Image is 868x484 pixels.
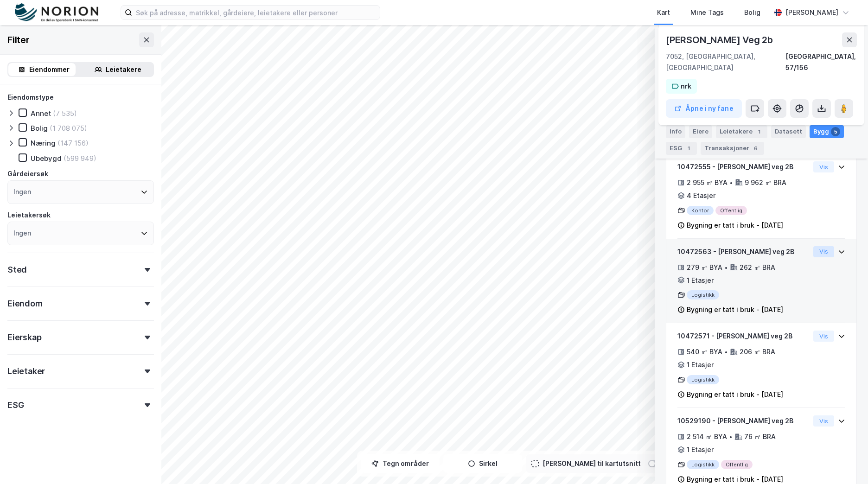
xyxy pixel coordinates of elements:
div: 1 [754,127,764,136]
div: 2 514 ㎡ BYA [687,431,727,442]
div: Bolig [744,7,760,18]
div: 1 Etasjer [687,444,714,455]
div: Bygg [810,125,844,138]
div: Info [666,125,685,138]
div: (7 535) [53,109,77,118]
img: norion-logo.80e7a08dc31c2e691866.png [15,3,98,22]
iframe: Chat Widget [822,439,868,484]
div: nrk [681,81,691,92]
div: 540 ㎡ BYA [687,346,722,357]
div: Bygning er tatt i bruk - [DATE] [687,220,783,231]
div: [PERSON_NAME] Veg 2b [666,32,775,47]
div: 1 Etasjer [687,275,714,286]
div: Bygning er tatt i bruk - [DATE] [687,389,783,400]
div: 206 ㎡ BRA [740,346,775,357]
div: Sted [7,264,27,275]
div: 10472563 - [PERSON_NAME] veg 2B [677,246,810,257]
div: 279 ㎡ BYA [687,262,722,273]
div: Mine Tags [690,7,724,18]
div: Eierskap [7,332,41,343]
div: Kontrollprogram for chat [822,439,868,484]
div: [PERSON_NAME] til kartutsnitt [542,458,641,469]
button: Sirkel [443,454,522,473]
div: 10529190 - [PERSON_NAME] veg 2B [677,415,810,427]
button: Vis [813,415,834,427]
div: Ingen [13,186,31,197]
div: Transaksjoner [701,142,764,155]
div: 76 ㎡ BRA [744,431,776,442]
input: Søk på adresse, matrikkel, gårdeiere, leietakere eller personer [132,6,380,19]
div: Bolig [31,124,48,133]
div: 7052, [GEOGRAPHIC_DATA], [GEOGRAPHIC_DATA] [666,51,785,73]
button: Vis [813,331,834,342]
div: • [724,348,728,356]
div: Ubebygd [31,154,62,163]
div: ESG [7,400,24,411]
div: 2 955 ㎡ BYA [687,177,728,188]
div: 1 Etasjer [687,359,714,370]
div: ESG [666,142,697,155]
div: Datasett [771,125,806,138]
div: Leietakersøk [7,210,51,221]
div: Kart [657,7,670,18]
div: 9 962 ㎡ BRA [745,177,786,188]
div: Eiendom [7,298,43,309]
div: Eiere [689,125,712,138]
button: Vis [813,161,834,172]
button: Vis [813,246,834,257]
div: Ingen [13,228,31,239]
div: [PERSON_NAME] [785,7,838,18]
div: 5 [831,127,840,136]
div: • [724,264,728,271]
div: Leietakere [716,125,767,138]
button: Åpne i ny fane [666,99,742,118]
div: Næring [31,139,56,147]
div: • [729,179,733,186]
div: Filter [7,32,30,47]
div: Bygning er tatt i bruk - [DATE] [687,304,783,315]
div: Eiendommer [29,64,70,75]
button: Tegn områder [361,454,440,473]
div: 262 ㎡ BRA [740,262,775,273]
div: 1 [684,144,693,153]
div: (599 949) [64,154,96,163]
div: Leietaker [7,366,45,377]
div: 4 Etasjer [687,190,715,201]
div: • [729,433,733,440]
div: Gårdeiersøk [7,168,48,179]
div: (147 156) [57,139,89,147]
div: Leietakere [106,64,141,75]
div: 6 [751,144,760,153]
div: 10472555 - [PERSON_NAME] veg 2B [677,161,810,172]
div: 10472571 - [PERSON_NAME] veg 2B [677,331,810,342]
div: Annet [31,109,51,118]
div: [GEOGRAPHIC_DATA], 57/156 [785,51,857,73]
div: Eiendomstype [7,92,54,103]
div: (1 708 075) [50,124,87,133]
